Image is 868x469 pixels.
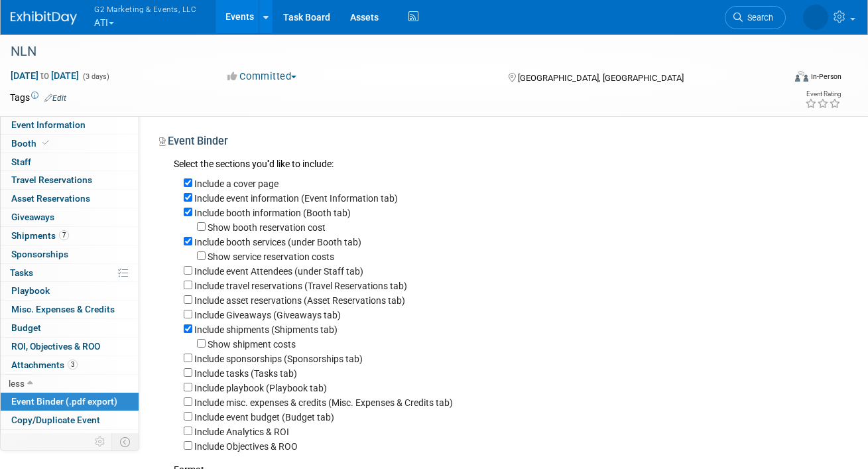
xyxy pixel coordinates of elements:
a: Playbook [1,282,139,300]
label: Include asset reservations (Asset Reservations tab) [194,295,405,306]
label: Include event budget (Budget tab) [194,412,334,423]
label: Include event Attendees (under Staff tab) [194,266,363,277]
span: Booth [11,138,52,149]
span: Misc. Expenses & Credits [11,304,115,314]
a: Search [725,6,786,29]
div: Event Format [719,69,841,89]
i: Booth reservation complete [42,139,49,147]
span: 3 [68,360,78,369]
span: less [9,378,25,389]
a: Budget [1,319,139,337]
img: Format-Inperson.png [795,71,808,82]
a: Sponsorships [1,245,139,263]
div: Select the sections you''d like to include: [174,157,832,172]
span: ROI, Objectives & ROO [11,341,100,352]
span: to [38,70,51,81]
span: Playbook [11,285,50,296]
a: ROI, Objectives & ROO [1,338,139,356]
label: Include a cover page [194,178,279,189]
div: NLN [6,40,771,64]
button: Committed [223,70,302,84]
label: Include playbook (Playbook tab) [194,383,327,393]
span: 7 [59,230,69,240]
a: Copy/Duplicate Event [1,411,139,429]
label: Include misc. expenses & credits (Misc. Expenses & Credits tab) [194,397,453,408]
td: Toggle Event Tabs [112,433,139,450]
label: Include shipments (Shipments tab) [194,324,338,335]
label: Include Objectives & ROO [194,441,298,452]
label: Include event information (Event Information tab) [194,193,398,204]
div: Event Binder [159,134,832,153]
span: (3 days) [82,72,109,81]
span: Staff [11,157,31,167]
a: Shipments7 [1,227,139,245]
a: Edit [44,94,66,103]
span: [GEOGRAPHIC_DATA], [GEOGRAPHIC_DATA] [518,73,684,83]
span: Event Information [11,119,86,130]
span: Search [743,13,773,23]
label: Include Analytics & ROI [194,427,289,437]
td: Personalize Event Tab Strip [89,433,112,450]
a: Giveaways [1,208,139,226]
label: Include booth information (Booth tab) [194,208,351,218]
div: Event Rating [805,91,841,98]
span: Event Binder (.pdf export) [11,396,117,407]
span: Travel Reservations [11,174,92,185]
img: ExhibitDay [11,11,77,25]
label: Show booth reservation cost [208,222,326,233]
td: Tags [10,91,66,104]
span: Attachments [11,360,78,370]
img: Nora McQuillan [803,5,828,30]
a: Tasks [1,264,139,282]
a: Attachments3 [1,356,139,374]
a: Booth [1,135,139,153]
span: G2 Marketing & Events, LLC [94,2,196,16]
span: [DATE] [DATE] [10,70,80,82]
span: Tasks [10,267,33,278]
a: Misc. Expenses & Credits [1,301,139,318]
label: Show shipment costs [208,339,296,350]
span: Copy/Duplicate Event [11,415,100,425]
a: Staff [1,153,139,171]
label: Include travel reservations (Travel Reservations tab) [194,281,407,291]
label: Include booth services (under Booth tab) [194,237,361,247]
a: Event Information [1,116,139,134]
a: Asset Reservations [1,190,139,208]
span: Sponsorships [11,249,68,259]
a: less [1,375,139,393]
span: Budget [11,322,41,333]
label: Include tasks (Tasks tab) [194,368,297,379]
span: Giveaways [11,212,54,222]
a: Travel Reservations [1,171,139,189]
label: Show service reservation costs [208,251,334,262]
label: Include sponsorships (Sponsorships tab) [194,354,363,364]
span: Asset Reservations [11,193,90,204]
label: Include Giveaways (Giveaways tab) [194,310,341,320]
span: Shipments [11,230,69,241]
a: Event Binder (.pdf export) [1,393,139,411]
div: In-Person [810,72,841,82]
